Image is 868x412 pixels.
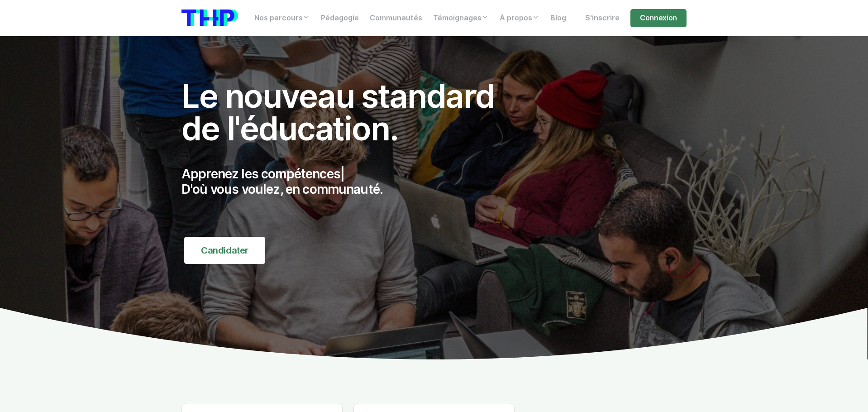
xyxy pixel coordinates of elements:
a: Témoignages [428,9,494,27]
a: Nos parcours [249,9,315,27]
p: Apprenez les compétences D'où vous voulez, en communauté. [181,167,515,197]
img: logo [181,10,238,26]
a: Pédagogie [315,9,364,27]
a: Candidater [184,237,265,264]
a: Connexion [630,9,687,27]
a: Blog [545,9,572,27]
a: Communautés [364,9,428,27]
span: | [340,166,344,182]
a: À propos [494,9,545,27]
h1: Le nouveau standard de l'éducation. [181,80,515,145]
a: S'inscrire [580,9,625,27]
